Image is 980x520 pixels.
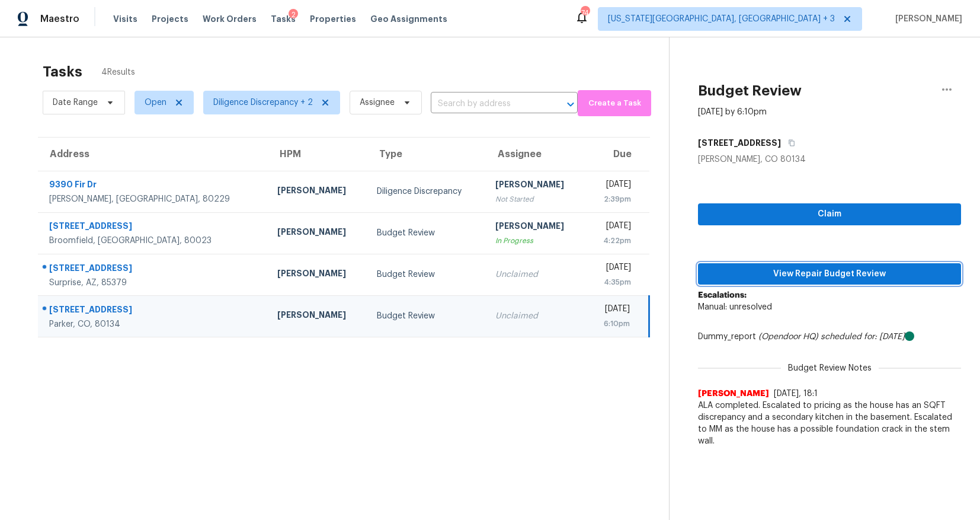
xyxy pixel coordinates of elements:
div: Not Started [495,193,577,205]
div: Budget Review [377,227,476,239]
span: Assignee [360,97,395,109]
div: [PERSON_NAME] [495,220,577,235]
div: Unclaimed [495,269,577,280]
h2: Tasks [43,66,82,78]
span: [PERSON_NAME] [698,388,769,400]
th: Assignee [486,138,586,171]
div: 2 [289,9,298,21]
th: Due [586,138,649,171]
span: Properties [310,13,356,25]
div: [DATE] [595,178,631,193]
div: Budget Review [377,310,476,322]
span: 4 Results [101,66,135,78]
div: 9390 Fir Dr [49,178,258,193]
span: [DATE], 18:1 [774,390,818,398]
div: In Progress [495,235,577,247]
div: [STREET_ADDRESS] [49,220,258,235]
div: 2:39pm [595,193,631,205]
div: [PERSON_NAME], CO 80134 [698,154,961,165]
div: Broomfield, [GEOGRAPHIC_DATA], 80023 [49,235,258,247]
div: [DATE] [595,261,631,276]
div: [PERSON_NAME] [277,309,358,324]
span: Manual: unresolved [698,303,772,311]
span: Visits [113,13,137,25]
div: 4:35pm [595,276,631,288]
span: Geo Assignments [370,13,447,25]
div: Surprise, AZ, 85379 [49,277,258,289]
div: [DATE] by 6:10pm [698,106,767,118]
div: [PERSON_NAME] [277,267,358,282]
span: Budget Review Notes [781,362,879,374]
span: [US_STATE][GEOGRAPHIC_DATA], [GEOGRAPHIC_DATA] + 3 [608,13,835,25]
span: ALA completed. Escalated to pricing as the house has an SQFT discrepancy and a secondary kitchen ... [698,400,961,447]
button: Claim [698,203,961,225]
th: Type [367,138,486,171]
button: Open [562,96,579,113]
span: [PERSON_NAME] [891,13,962,25]
div: Diligence Discrepancy [377,186,476,197]
span: Diligence Discrepancy + 2 [213,97,313,109]
div: 74 [581,7,589,19]
div: [PERSON_NAME] [495,178,577,193]
span: Projects [152,13,188,25]
div: [STREET_ADDRESS] [49,262,258,277]
i: (Opendoor HQ) [758,333,818,341]
span: Tasks [271,15,296,23]
button: View Repair Budget Review [698,263,961,285]
h5: [STREET_ADDRESS] [698,137,781,149]
input: Search by address [431,95,545,113]
span: Open [145,97,166,109]
div: 6:10pm [595,318,630,330]
div: Budget Review [377,269,476,280]
th: Address [38,138,268,171]
div: Dummy_report [698,331,961,343]
span: Work Orders [203,13,257,25]
div: [PERSON_NAME] [277,184,358,199]
h2: Budget Review [698,85,802,97]
div: [STREET_ADDRESS] [49,304,258,318]
i: scheduled for: [DATE] [821,333,905,341]
span: Create a Task [584,97,645,110]
div: 4:22pm [595,235,631,247]
b: Escalations: [698,291,747,299]
span: Claim [707,207,952,222]
button: Copy Address [781,132,797,154]
span: Maestro [40,13,79,25]
div: [DATE] [595,303,630,318]
div: [DATE] [595,220,631,235]
div: [PERSON_NAME] [277,226,358,241]
button: Create a Task [578,90,651,116]
span: View Repair Budget Review [707,267,952,282]
span: Date Range [53,97,98,109]
div: [PERSON_NAME], [GEOGRAPHIC_DATA], 80229 [49,193,258,205]
div: Parker, CO, 80134 [49,318,258,330]
th: HPM [268,138,368,171]
div: Unclaimed [495,310,577,322]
